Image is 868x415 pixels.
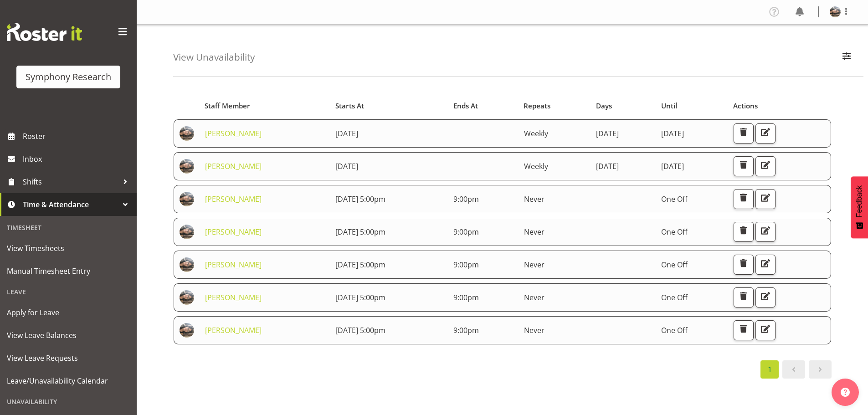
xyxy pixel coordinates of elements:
span: View Leave Balances [7,328,130,342]
button: Delete Unavailability [734,123,754,143]
span: 9:00pm [453,194,479,204]
span: [DATE] [661,161,684,171]
img: lindsay-holland6d975a4b06d72750adc3751bbfb7dc9f.png [180,323,194,338]
a: [PERSON_NAME] [205,161,262,171]
button: Edit Unavailability [755,287,776,307]
button: Delete Unavailability [734,222,754,242]
span: One Off [661,227,688,237]
span: Staff Member [205,101,250,111]
span: 9:00pm [453,227,479,237]
button: Edit Unavailability [755,320,776,340]
span: View Timesheets [7,241,130,255]
span: One Off [661,194,688,204]
span: One Off [661,292,688,302]
span: [DATE] 5:00pm [335,260,385,270]
span: [DATE] [335,161,358,171]
a: Manual Timesheet Entry [2,260,134,282]
span: Inbox [23,152,132,166]
img: lindsay-holland6d975a4b06d72750adc3751bbfb7dc9f.png [830,6,841,17]
span: Feedback [855,185,863,217]
img: lindsay-holland6d975a4b06d72750adc3751bbfb7dc9f.png [180,192,194,206]
img: lindsay-holland6d975a4b06d72750adc3751bbfb7dc9f.png [180,159,194,174]
img: lindsay-holland6d975a4b06d72750adc3751bbfb7dc9f.png [180,225,194,239]
img: lindsay-holland6d975a4b06d72750adc3751bbfb7dc9f.png [180,290,194,305]
span: Manual Timesheet Entry [7,264,130,278]
a: View Timesheets [2,237,134,260]
div: Symphony Research [26,70,111,84]
div: Timesheet [2,218,134,237]
img: Rosterit website logo [7,23,82,41]
span: [DATE] 5:00pm [335,194,385,204]
span: 9:00pm [453,292,479,302]
a: [PERSON_NAME] [205,227,262,237]
span: Starts At [335,101,364,111]
h4: View Unavailability [173,52,255,62]
button: Delete Unavailability [734,156,754,176]
a: [PERSON_NAME] [205,292,262,302]
a: [PERSON_NAME] [205,194,262,204]
span: Weekly [524,128,548,138]
span: Never [524,227,544,237]
span: [DATE] 5:00pm [335,292,385,302]
img: lindsay-holland6d975a4b06d72750adc3751bbfb7dc9f.png [180,257,194,272]
img: lindsay-holland6d975a4b06d72750adc3751bbfb7dc9f.png [180,126,194,141]
span: [DATE] 5:00pm [335,227,385,237]
span: Repeats [524,101,550,111]
button: Delete Unavailability [734,189,754,209]
span: Apply for Leave [7,306,130,319]
span: 9:00pm [453,260,479,270]
a: Leave/Unavailability Calendar [2,369,134,392]
span: [DATE] [596,128,619,138]
span: Ends At [453,101,478,111]
span: Actions [733,101,758,111]
a: [PERSON_NAME] [205,128,262,138]
button: Delete Unavailability [734,255,754,275]
span: Until [661,101,677,111]
span: [DATE] [335,128,358,138]
span: Shifts [23,175,118,189]
button: Delete Unavailability [734,287,754,307]
button: Edit Unavailability [755,156,776,176]
span: Never [524,325,544,335]
button: Edit Unavailability [755,222,776,242]
span: Days [596,101,612,111]
a: View Leave Balances [2,324,134,347]
span: Weekly [524,161,548,171]
a: [PERSON_NAME] [205,325,262,335]
button: Edit Unavailability [755,123,776,143]
button: Edit Unavailability [755,189,776,209]
a: [PERSON_NAME] [205,260,262,270]
div: Unavailability [2,392,134,411]
span: Time & Attendance [23,198,118,211]
span: 9:00pm [453,325,479,335]
span: [DATE] [661,128,684,138]
img: help-xxl-2.png [841,388,850,397]
button: Filter Employees [837,47,856,67]
span: Never [524,194,544,204]
span: [DATE] [596,161,619,171]
button: Delete Unavailability [734,320,754,340]
button: Edit Unavailability [755,255,776,275]
span: Never [524,292,544,302]
a: View Leave Requests [2,347,134,369]
span: Leave/Unavailability Calendar [7,374,130,388]
span: One Off [661,260,688,270]
span: Roster [23,129,132,143]
a: Apply for Leave [2,301,134,324]
span: One Off [661,325,688,335]
div: Leave [2,282,134,301]
button: Feedback - Show survey [851,176,868,238]
span: [DATE] 5:00pm [335,325,385,335]
span: View Leave Requests [7,351,130,365]
span: Never [524,260,544,270]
